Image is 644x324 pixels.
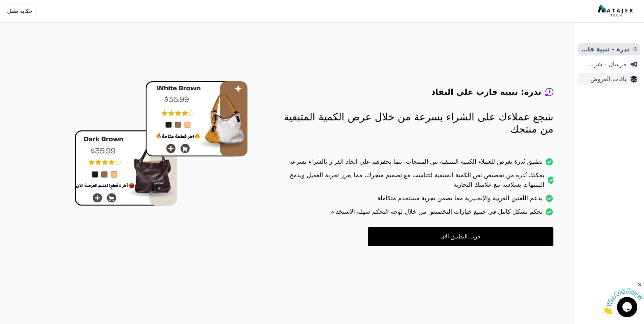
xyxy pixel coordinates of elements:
[75,81,248,206] img: hero
[275,170,553,193] li: يمكنك نُدرة من تخصيص نص الكمية المتبقية لتتناسب مع تصميم متجرك، مما يعزز تجربة العميل ويدمج التنب...
[275,193,553,207] li: يدعم اللغتين العربية والإنجليزية مما يضمن تجربة مستخدم متكاملة
[7,7,32,15] span: حكاية طفل
[275,157,553,170] li: تطبيق نُدرة يعرض للعملاء الكمية المتبقية من المنتجات، مما يحفزهم على اتخاذ القرار بالشراء بسرعة
[598,5,635,17] img: MatajerTech Logo
[602,282,644,314] iframe: chat widget
[581,60,626,69] span: مرسال - شريط دعاية
[581,45,629,54] span: ندرة - تنبية قارب علي النفاذ
[275,111,553,135] p: شجع عملاءك على الشراء بسرعة من خلال عرض الكمية المتبقية من منتجك
[368,227,553,246] a: جرب التطبيق الان
[4,4,35,18] button: حكاية طفل
[431,87,541,97] h4: ندرة: تنبية قارب علي النفاذ
[275,207,553,221] li: تحكم بشكل كامل في جميع خيارات التخصيص من خلال لوحة التحكم سهلة الاستخدام
[581,74,626,84] span: باقات العروض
